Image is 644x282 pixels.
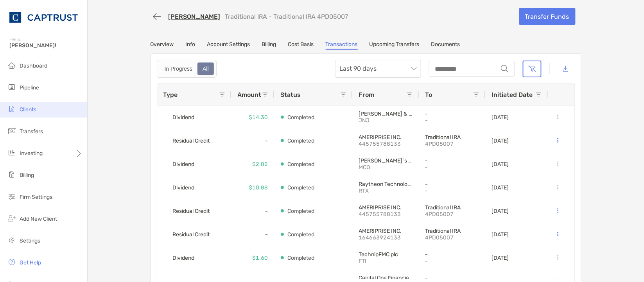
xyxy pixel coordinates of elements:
p: - [425,275,479,281]
span: Pipeline [20,84,39,91]
p: - [425,157,479,164]
span: Residual Credit [173,205,210,218]
p: 4PD05007 [425,234,479,241]
p: AMERIPRISE INC. [359,134,413,141]
p: [DATE] [492,208,509,214]
div: - [231,129,274,152]
span: From [359,91,375,98]
p: Completed [288,230,315,239]
p: [DATE] [492,255,509,261]
a: Billing [262,41,276,50]
p: - [425,251,479,258]
span: Residual Credit [173,134,210,147]
p: $14.30 [249,112,268,122]
div: - [231,223,274,246]
span: Dividend [173,252,195,264]
span: Dividend [173,181,195,194]
span: Firm Settings [20,194,52,200]
p: $2.82 [253,159,268,169]
span: Type [163,91,178,98]
p: [DATE] [492,161,509,168]
p: [DATE] [492,184,509,191]
img: firm-settings icon [7,192,16,201]
span: Get Help [20,259,41,266]
p: Moody`s Corporation [359,157,413,164]
p: - [425,117,479,124]
p: Completed [288,136,315,146]
span: Initiated Date [492,91,533,98]
p: Completed [288,183,315,193]
span: Residual Credit [173,228,210,241]
p: Traditional IRA - Traditional IRA 4PD05007 [225,13,348,20]
img: input icon [501,65,509,73]
a: Cost Basis [288,41,314,50]
p: Capital One Financial Corporation [359,275,413,281]
p: Completed [288,112,315,122]
a: Transactions [326,41,358,50]
p: Johnson & Johnson [359,111,413,117]
p: TechnipFMC plc [359,251,413,258]
a: Documents [431,41,460,50]
p: - [425,258,479,264]
span: Add New Client [20,216,57,222]
img: clients icon [7,104,16,114]
button: Clear filters [523,61,542,77]
p: Completed [288,206,315,216]
a: Account Settings [207,41,250,50]
p: JNJ [359,117,413,124]
p: [DATE] [492,231,509,238]
span: Investing [20,150,43,157]
img: settings icon [7,236,16,245]
p: Traditional IRA [425,204,479,211]
span: Last 90 days [340,60,416,77]
a: Transfer Funds [519,8,576,25]
p: [DATE] [492,114,509,121]
p: FTI [359,258,413,264]
p: 4PD05007 [425,211,479,218]
p: AMERIPRISE INC. [359,228,413,234]
img: pipeline icon [7,82,16,92]
span: Billing [20,172,34,178]
img: transfers icon [7,126,16,136]
p: $1.60 [253,253,268,263]
img: dashboard icon [7,61,16,70]
img: get-help icon [7,257,16,267]
p: 4PD05007 [425,141,479,147]
p: Traditional IRA [425,228,479,234]
span: Amount [238,91,262,98]
p: - [425,187,479,194]
p: $10.88 [249,183,268,193]
p: 445755788133 [359,141,413,147]
span: Settings [20,237,40,244]
a: [PERSON_NAME] [169,13,221,20]
img: billing icon [7,170,16,179]
p: MCO [359,164,413,171]
span: Transfers [20,128,43,135]
p: AMERIPRISE INC. [359,204,413,211]
p: 164663924133 [359,234,413,241]
p: - [425,181,479,187]
p: RTX [359,187,413,194]
span: To [425,91,432,98]
span: Clients [20,106,36,113]
div: segmented control [157,60,217,78]
img: investing icon [7,148,16,157]
p: - [425,164,479,171]
div: - [231,199,274,223]
p: Traditional IRA [425,134,479,141]
p: - [425,111,479,117]
a: Overview [151,41,174,50]
a: Info [186,41,196,50]
p: Completed [288,253,315,263]
span: Dividend [173,111,195,124]
div: All [198,63,213,74]
span: [PERSON_NAME]! [9,42,83,49]
div: In Progress [160,63,197,74]
span: Status [281,91,301,98]
p: [DATE] [492,137,509,144]
span: Dashboard [20,62,47,69]
a: Upcoming Transfers [370,41,420,50]
p: 445755788133 [359,211,413,218]
img: CAPTRUST Logo [9,3,78,31]
p: Raytheon Technologies Corporation [359,181,413,187]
